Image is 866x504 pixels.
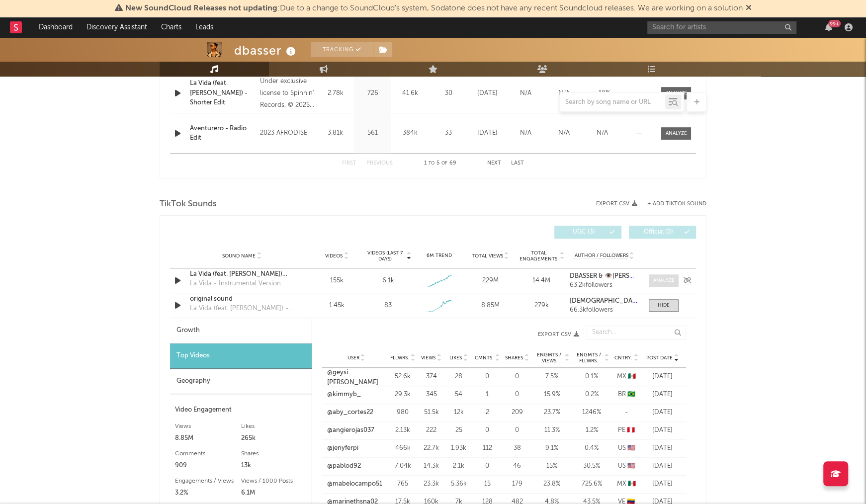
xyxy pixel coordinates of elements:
[342,161,356,166] button: First
[190,124,255,143] a: Aventurero - Radio Edit
[646,355,673,361] span: Post Date
[534,390,569,400] div: 15.9 %
[647,201,706,207] button: + Add TikTok Sound
[614,443,639,453] div: US
[241,487,307,499] div: 6.1M
[475,461,500,471] div: 0
[314,276,360,286] div: 155k
[475,372,500,382] div: 0
[241,420,307,432] div: Likes
[560,98,665,106] input: Search by song name or URL
[175,475,241,487] div: Engagements / Views
[471,88,504,98] div: [DATE]
[570,273,672,279] strong: DBASSER & 👁️[PERSON_NAME]👁️
[586,88,619,98] div: ~ 10 %
[475,425,500,435] div: 0
[627,427,635,433] span: 🇵🇪
[441,161,447,166] span: of
[356,88,389,98] div: 726
[570,298,663,304] strong: [DEMOGRAPHIC_DATA] Oficial
[574,352,603,364] span: Engmts / Fllwrs.
[413,158,467,169] div: 1 5 69
[190,269,294,279] a: La Vida (feat. [PERSON_NAME]) [Radio Edit]
[260,127,314,139] div: 2023 AFRODISE
[332,332,579,337] button: Export CSV
[574,408,609,418] div: 1246 %
[327,368,385,387] a: @geysi.[PERSON_NAME]
[447,461,470,471] div: 2.1k
[327,443,358,453] a: @jenyferpi
[614,372,639,382] div: MX
[505,461,529,471] div: 46
[554,226,621,239] button: UGC(3)
[390,479,415,489] div: 765
[574,461,609,471] div: 30.5 %
[627,391,635,398] span: 🇧🇷
[570,307,639,314] div: 66.3k followers
[471,128,504,138] div: [DATE]
[487,161,501,166] button: Next
[534,408,569,418] div: 23.7 %
[746,4,752,12] span: Dismiss
[234,42,298,59] div: dbasser
[319,128,351,138] div: 3.81k
[505,390,529,400] div: 0
[327,461,361,471] a: @pablod92
[175,420,241,432] div: Views
[475,355,494,361] span: Cmnts.
[222,253,256,259] span: Sound Name
[241,460,307,472] div: 13k
[154,17,188,37] a: Charts
[519,301,565,311] div: 279k
[511,161,524,166] button: Last
[647,21,796,34] input: Search for artists
[475,408,500,418] div: 2
[472,253,503,259] span: Total Views
[505,443,529,453] div: 38
[175,404,307,416] div: Video Engagement
[627,463,635,469] span: 🇺🇸
[327,390,361,400] a: @kimmyb_
[420,425,442,435] div: 222
[125,4,277,12] span: New SoundCloud Releases not updating
[170,369,312,394] div: Geography
[614,479,639,489] div: MX
[175,487,241,499] div: 3.2%
[644,479,681,489] div: [DATE]
[416,252,462,259] div: 6M Trend
[614,425,639,435] div: PE
[175,460,241,472] div: 909
[596,201,637,207] button: Export CSV
[394,128,426,138] div: 384k
[828,20,841,27] div: 99 +
[534,425,569,435] div: 11.3 %
[420,372,442,382] div: 374
[574,425,609,435] div: 1.2 %
[356,128,389,138] div: 561
[447,408,470,418] div: 12k
[644,443,681,453] div: [DATE]
[614,408,639,418] div: -
[241,448,307,460] div: Shares
[644,372,681,382] div: [DATE]
[447,425,470,435] div: 25
[390,372,415,382] div: 52.6k
[327,425,374,435] a: @angierojas037
[420,461,442,471] div: 14.3k
[420,479,442,489] div: 23.3k
[475,443,500,453] div: 112
[574,443,609,453] div: 0.4 %
[467,301,514,311] div: 8.85M
[614,461,639,471] div: US
[319,88,351,98] div: 2.78k
[509,88,542,98] div: N/A
[365,250,405,262] span: Videos (last 7 days)
[447,443,470,453] div: 1.93k
[534,372,569,382] div: 7.5 %
[627,445,635,451] span: 🇺🇸
[449,355,462,361] span: Likes
[390,443,415,453] div: 466k
[431,128,466,138] div: 33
